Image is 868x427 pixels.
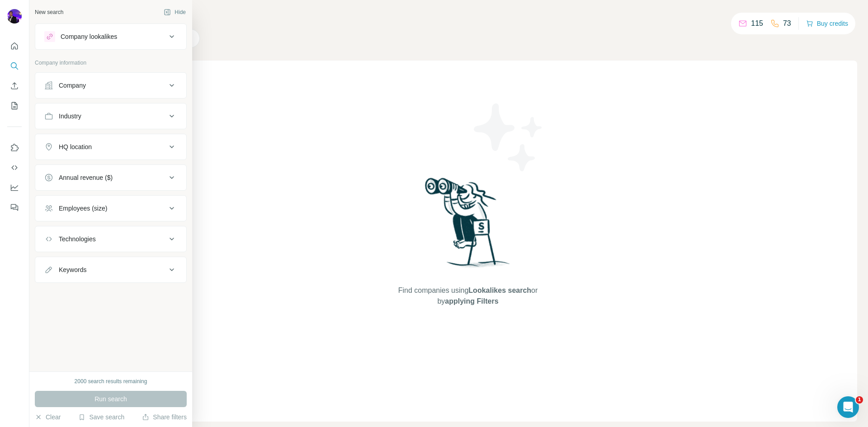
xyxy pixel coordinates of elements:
button: Industry [35,105,186,127]
button: Dashboard [7,179,22,196]
button: Clear [35,413,61,422]
button: Quick start [7,38,22,54]
button: HQ location [35,136,186,158]
p: 115 [751,18,763,29]
button: Search [7,58,22,74]
div: Company [59,81,86,90]
img: Surfe Illustration - Woman searching with binoculars [421,175,515,276]
span: Find companies using or by [396,285,540,307]
button: Share filters [142,413,187,422]
button: Save search [78,413,124,422]
button: Feedback [7,199,22,216]
h4: Search [79,11,857,23]
div: Annual revenue ($) [59,173,113,182]
img: Surfe Illustration - Stars [468,97,549,178]
button: Hide [157,5,192,19]
div: Keywords [59,265,86,274]
p: 73 [783,18,791,29]
p: Company information [35,59,187,67]
div: Industry [59,112,81,121]
span: Lookalikes search [468,286,531,294]
button: My lists [7,98,22,114]
div: Employees (size) [59,204,107,213]
img: Avatar [7,9,22,23]
button: Enrich CSV [7,78,22,94]
span: applying Filters [445,297,498,305]
button: Company [35,75,186,96]
div: Technologies [59,235,96,244]
button: Annual revenue ($) [35,167,186,188]
button: Use Surfe API [7,160,22,176]
span: 1 [856,396,863,404]
button: Company lookalikes [35,26,186,47]
button: Use Surfe on LinkedIn [7,140,22,156]
iframe: Intercom live chat [837,396,859,418]
div: Company lookalikes [61,32,117,41]
div: 2000 search results remaining [75,377,147,385]
div: New search [35,8,63,16]
button: Employees (size) [35,197,186,219]
div: HQ location [59,142,92,151]
button: Technologies [35,228,186,250]
button: Buy credits [806,17,848,30]
button: Keywords [35,259,186,281]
